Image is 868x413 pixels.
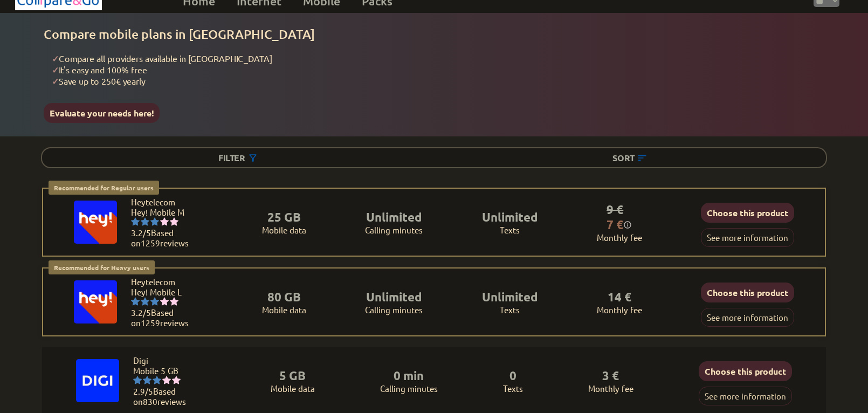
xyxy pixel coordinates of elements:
[482,210,538,225] p: Unlimited
[434,148,826,167] div: Sort
[133,376,142,384] img: starnr1
[133,386,198,407] li: Based on reviews
[150,297,159,306] img: starnr3
[141,297,149,306] img: starnr2
[365,305,423,315] p: Calling minutes
[701,312,794,322] a: See more information
[131,307,151,318] span: 3.2/5
[52,53,825,64] li: Compare all providers available in [GEOGRAPHIC_DATA]
[44,26,825,42] h1: Compare mobile plans in [GEOGRAPHIC_DATA]
[380,368,438,383] p: 0 min
[701,208,794,218] a: Choose this product
[597,232,642,243] p: Monthly fee
[623,221,632,229] img: information
[482,305,538,315] p: Texts
[133,355,198,366] li: Digi
[271,368,315,383] p: 5 GB
[607,202,623,217] s: 9 €
[262,225,306,235] p: Mobile data
[602,368,619,383] p: 3 €
[365,210,423,225] p: Unlimited
[52,64,825,75] li: It's easy and 100% free
[74,201,117,244] img: Logo of Heytelecom
[150,217,159,226] img: starnr3
[701,203,794,223] button: Choose this product
[54,263,149,272] b: Recommended for Heavy users
[143,396,157,407] span: 830
[701,232,794,243] a: See more information
[74,280,117,323] img: Logo of Heytelecom
[133,366,198,376] li: Mobile 5 GB
[482,290,538,305] p: Unlimited
[699,366,792,376] a: Choose this product
[131,228,196,248] li: Based on reviews
[701,228,794,247] button: See more information
[637,153,647,163] img: Button open the sorting menu
[131,287,196,297] li: Hey! Mobile L
[262,305,306,315] p: Mobile data
[262,210,306,225] p: 25 GB
[131,228,151,238] span: 3.2/5
[701,308,794,327] button: See more information
[608,290,631,305] p: 14 €
[699,361,792,381] button: Choose this product
[131,197,196,207] li: Heytelecom
[172,376,181,384] img: starnr5
[131,217,140,226] img: starnr1
[133,386,153,396] span: 2.9/5
[588,383,633,394] p: Monthly fee
[52,75,825,87] li: Save up to 250€ yearly
[597,305,642,315] p: Monthly fee
[141,217,149,226] img: starnr2
[52,75,59,87] span: ✓
[131,207,196,217] li: Hey! Mobile M
[143,376,151,384] img: starnr2
[271,383,315,394] p: Mobile data
[365,290,423,305] p: Unlimited
[503,383,523,394] p: Texts
[131,277,196,287] li: Heytelecom
[76,359,119,402] img: Logo of Digi
[699,391,792,401] a: See more information
[503,368,523,383] p: 0
[131,307,196,328] li: Based on reviews
[607,217,632,232] div: 7 €
[52,53,59,64] span: ✓
[699,387,792,405] button: See more information
[170,217,178,226] img: starnr5
[131,297,140,306] img: starnr1
[365,225,423,235] p: Calling minutes
[141,318,160,328] span: 1259
[701,287,794,298] a: Choose this product
[160,217,169,226] img: starnr4
[44,103,160,123] button: Evaluate your needs here!
[482,225,538,235] p: Texts
[141,238,160,248] span: 1259
[160,297,169,306] img: starnr4
[701,283,794,302] button: Choose this product
[247,153,258,163] img: Button open the filtering menu
[380,383,438,394] p: Calling minutes
[42,148,434,167] div: Filter
[262,290,306,305] p: 80 GB
[153,376,161,384] img: starnr3
[52,64,59,75] span: ✓
[162,376,171,384] img: starnr4
[170,297,178,306] img: starnr5
[54,183,154,192] b: Recommended for Regular users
